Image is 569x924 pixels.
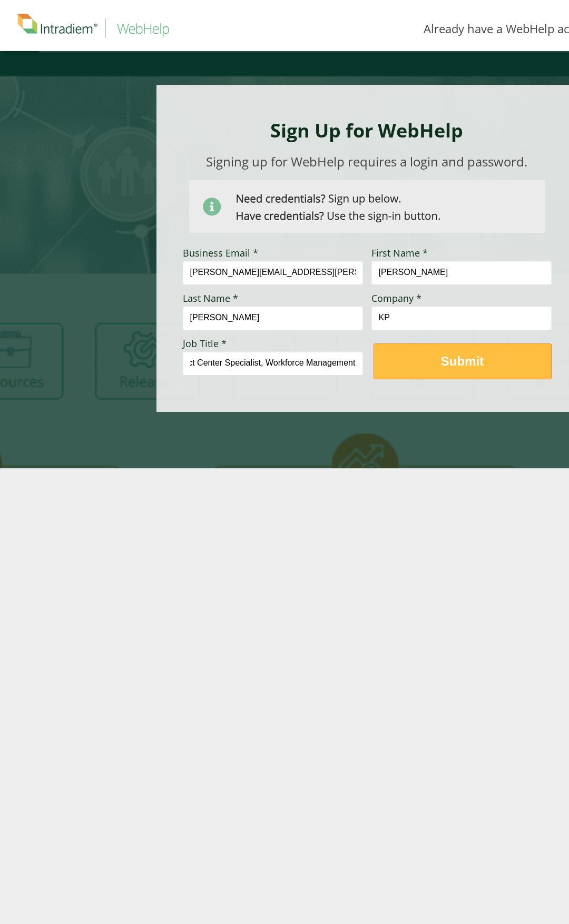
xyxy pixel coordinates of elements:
[371,292,421,304] span: Company *
[183,247,258,259] span: Business Email *
[270,117,463,143] strong: Sign Up for WebHelp
[183,292,238,304] span: Last Name *
[441,354,484,368] strong: Submit
[189,180,545,233] img: Need Credentials? Sign up below. Have Credentials? Use the sign-in button.
[183,337,227,350] span: Job Title *
[374,343,552,379] button: Submit
[371,247,428,259] span: First Name *
[206,153,527,170] span: Signing up for WebHelp requires a login and password.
